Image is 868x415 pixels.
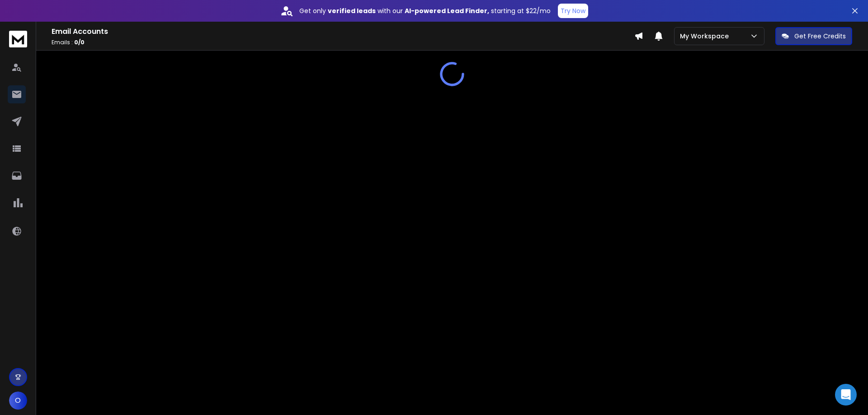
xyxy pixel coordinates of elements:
[52,39,634,46] p: Emails :
[74,38,85,46] span: 0 / 0
[299,6,551,15] p: Get only with our starting at $22/mo
[558,4,588,18] button: Try Now
[52,26,634,37] h1: Email Accounts
[680,32,732,41] p: My Workspace
[405,6,489,15] strong: AI-powered Lead Finder,
[9,392,27,410] button: O
[775,27,852,45] button: Get Free Credits
[835,384,857,406] div: Open Intercom Messenger
[561,6,585,15] p: Try Now
[794,32,846,41] p: Get Free Credits
[9,31,27,47] img: logo
[328,6,376,15] strong: verified leads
